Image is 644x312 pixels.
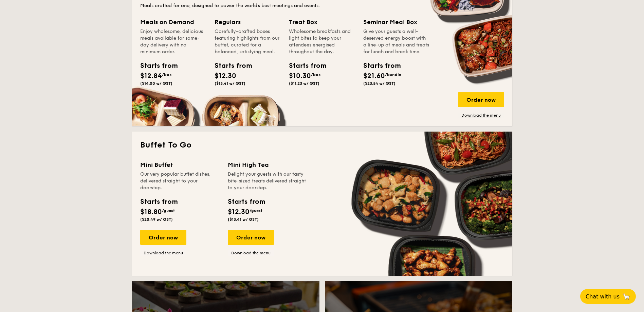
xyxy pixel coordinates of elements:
[140,197,177,207] div: Starts from
[289,61,319,71] div: Starts from
[215,81,245,86] span: ($13.41 w/ GST)
[289,17,355,27] div: Treat Box
[140,250,186,256] a: Download the menu
[289,28,355,55] div: Wholesome breakfasts and light bites to keep your attendees energised throughout the day.
[311,72,321,77] span: /box
[215,17,281,27] div: Regulars
[215,72,236,80] span: $12.30
[228,230,274,245] div: Order now
[140,81,172,86] span: ($14.00 w/ GST)
[363,72,385,80] span: $21.60
[140,2,504,9] div: Meals crafted for one, designed to power the world's best meetings and events.
[162,208,175,213] span: /guest
[363,17,429,27] div: Seminar Meal Box
[458,92,504,107] div: Order now
[228,171,307,191] div: Delight your guests with our tasty bite-sized treats delivered straight to your doorstep.
[162,72,172,77] span: /box
[622,293,630,300] span: 🦙
[458,113,504,118] a: Download the menu
[228,197,265,207] div: Starts from
[215,28,281,55] div: Carefully-crafted boxes featuring highlights from our buffet, curated for a balanced, satisfying ...
[140,140,504,151] h2: Buffet To Go
[140,217,173,222] span: ($20.49 w/ GST)
[580,289,636,304] button: Chat with us🦙
[228,250,274,256] a: Download the menu
[385,72,401,77] span: /bundle
[140,17,206,27] div: Meals on Demand
[289,72,311,80] span: $10.30
[140,230,186,245] div: Order now
[140,61,171,71] div: Starts from
[140,208,162,216] span: $18.80
[228,160,307,170] div: Mini High Tea
[289,81,319,86] span: ($11.23 w/ GST)
[140,160,220,170] div: Mini Buffet
[363,28,429,55] div: Give your guests a well-deserved energy boost with a line-up of meals and treats for lunch and br...
[215,61,245,71] div: Starts from
[140,171,220,191] div: Our very popular buffet dishes, delivered straight to your doorstep.
[140,72,162,80] span: $12.84
[586,293,620,300] span: Chat with us
[140,28,206,55] div: Enjoy wholesome, delicious meals available for same-day delivery with no minimum order.
[363,61,394,71] div: Starts from
[228,217,259,222] span: ($13.41 w/ GST)
[228,208,250,216] span: $12.30
[363,81,395,86] span: ($23.54 w/ GST)
[250,208,262,213] span: /guest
